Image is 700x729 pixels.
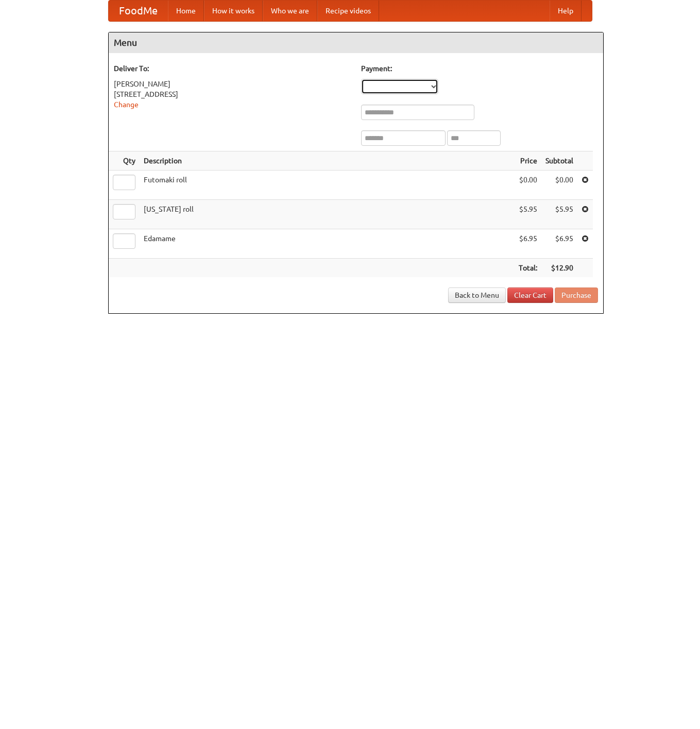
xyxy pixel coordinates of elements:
td: [US_STATE] roll [140,200,515,229]
td: $0.00 [541,171,577,200]
td: $5.95 [541,200,577,229]
td: $6.95 [515,229,541,259]
a: Back to Menu [448,287,506,303]
h4: Menu [109,32,603,53]
a: Clear Cart [507,287,553,303]
th: Description [140,151,515,171]
a: FoodMe [109,1,168,21]
td: $6.95 [541,229,577,259]
td: Futomaki roll [140,171,515,200]
div: [STREET_ADDRESS] [114,89,351,99]
th: Total: [515,259,541,278]
td: Edamame [140,229,515,259]
h5: Deliver To: [114,63,351,74]
td: $0.00 [515,171,541,200]
th: Price [515,151,541,171]
h5: Payment: [361,63,598,74]
a: Home [168,1,204,21]
button: Purchase [555,287,598,303]
a: Change [114,100,139,109]
a: How it works [204,1,263,21]
th: Subtotal [541,151,577,171]
a: Help [550,1,582,21]
th: $12.90 [541,259,577,278]
a: Who we are [263,1,317,21]
th: Qty [109,151,140,171]
a: Recipe videos [317,1,379,21]
div: [PERSON_NAME] [114,79,351,89]
td: $5.95 [515,200,541,229]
